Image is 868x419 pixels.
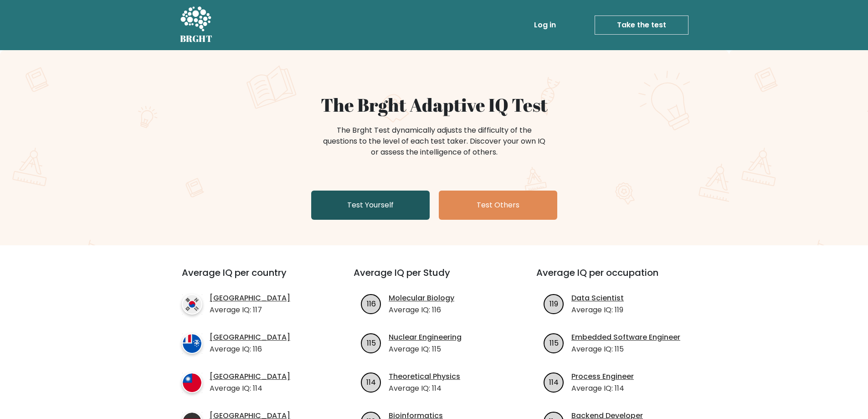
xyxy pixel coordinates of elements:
[571,371,634,382] a: Process Engineer
[354,267,514,289] h3: Average IQ per Study
[549,377,559,387] text: 114
[182,294,202,315] img: country
[367,337,376,348] text: 115
[530,16,560,34] a: Log in
[367,298,376,309] text: 116
[212,94,657,116] h1: The Brght Adaptive IQ Test
[182,267,321,289] h3: Average IQ per country
[210,305,290,316] p: Average IQ: 117
[571,293,624,304] a: Data Scientist
[366,377,376,387] text: 114
[182,333,202,354] img: country
[180,33,213,44] h5: BRGHT
[182,372,202,393] img: country
[210,293,290,304] a: [GEOGRAPHIC_DATA]
[210,371,290,382] a: [GEOGRAPHIC_DATA]
[550,337,559,348] text: 115
[536,267,697,289] h3: Average IQ per occupation
[389,371,460,382] a: Theoretical Physics
[595,16,688,35] a: Take the test
[389,305,454,316] p: Average IQ: 116
[389,344,462,355] p: Average IQ: 115
[210,383,290,394] p: Average IQ: 114
[571,344,680,355] p: Average IQ: 115
[210,344,290,355] p: Average IQ: 116
[320,125,548,158] div: The Brght Test dynamically adjusts the difficulty of the questions to the level of each test take...
[571,383,634,394] p: Average IQ: 114
[389,293,454,304] a: Molecular Biology
[389,332,462,343] a: Nuclear Engineering
[311,191,430,220] a: Test Yourself
[571,305,624,316] p: Average IQ: 119
[439,191,557,220] a: Test Others
[550,298,558,309] text: 119
[571,332,680,343] a: Embedded Software Engineer
[389,383,460,394] p: Average IQ: 114
[210,332,290,343] a: [GEOGRAPHIC_DATA]
[180,4,213,47] a: BRGHT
